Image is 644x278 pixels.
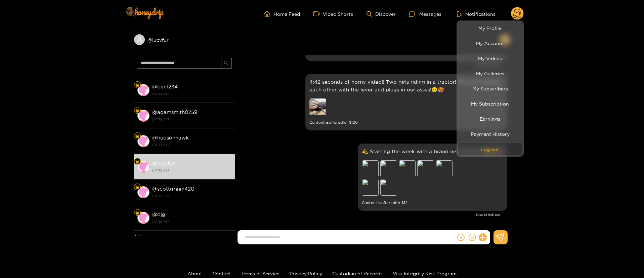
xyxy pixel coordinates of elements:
a: My Account [458,37,522,49]
a: My Subscription [458,98,522,110]
button: Log out [458,143,522,155]
a: Payment History [458,128,522,140]
a: My Galleries [458,68,522,79]
a: Earnings [458,113,522,125]
a: My Videos [458,52,522,64]
a: My Profile [458,22,522,34]
a: My Subscribers [458,83,522,94]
